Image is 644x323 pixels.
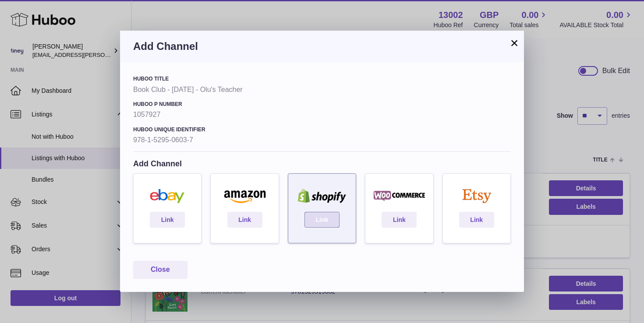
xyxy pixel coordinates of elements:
[138,189,197,203] img: ebay
[133,101,511,108] h4: Huboo P number
[215,189,274,203] img: amazon
[370,189,428,203] img: woocommerce
[382,212,417,228] a: Link
[150,212,185,228] a: Link
[133,135,511,145] strong: 978-1-5295-0603-7
[509,38,520,48] button: ×
[133,158,511,169] h4: Add Channel
[133,85,511,95] strong: Book Club - [DATE] - Olu's Teacher
[293,189,351,203] img: shopify
[133,126,511,133] h4: Huboo Unique Identifier
[133,110,511,119] strong: 1057927
[133,75,511,82] h4: Huboo Title
[227,212,262,228] a: Link
[133,39,511,53] h3: Add Channel
[304,212,340,228] a: Link
[133,261,188,279] button: Close
[447,189,506,203] img: etsy
[459,212,494,228] a: Link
